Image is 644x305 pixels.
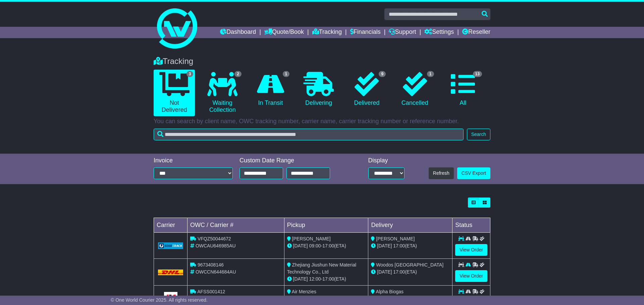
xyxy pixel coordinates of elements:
span: AFSS001412 [197,289,225,294]
a: 1 In Transit [250,70,291,109]
a: Quote/Book [264,27,304,38]
a: 3 Not Delivered [154,70,195,116]
span: Air Menzies [292,289,316,294]
td: Carrier [154,218,187,233]
a: View Order [455,270,487,282]
a: CSV Export [457,167,490,179]
span: 12:00 [309,276,321,282]
img: GetCarrierServiceLogo [158,242,183,249]
button: Refresh [429,167,454,179]
div: Custom Date Range [239,157,347,164]
img: DHL.png [158,270,183,275]
span: 17:00 [393,243,405,248]
a: 13 All [442,70,484,109]
div: - (ETA) [287,242,366,249]
span: [DATE] [293,276,308,282]
span: [DATE] [293,243,308,248]
a: 1 Cancelled [394,70,435,109]
div: Tracking [150,57,494,66]
a: Tracking [312,27,342,38]
td: OWC / Carrier # [187,218,284,233]
span: © One World Courier 2025. All rights reserved. [111,297,208,303]
td: Pickup [284,218,368,233]
span: 9673408146 [198,262,224,268]
span: 1 [427,71,434,77]
td: Delivery [368,218,452,233]
span: 09:00 [309,243,321,248]
a: 2 Waiting Collection [202,70,243,116]
a: Financials [350,27,381,38]
a: Delivering [298,70,339,109]
div: - (ETA) [287,276,366,283]
button: Search [467,129,490,140]
span: VFQZ50044672 [198,236,231,241]
div: (ETA) [371,269,449,276]
span: 17:00 [393,269,405,275]
span: 17:00 [322,276,334,282]
span: [DATE] [377,243,392,248]
p: You can search by client name, OWC tracking number, carrier name, carrier tracking number or refe... [154,118,490,125]
div: Invoice [154,157,233,164]
span: OWCAU646985AU [196,243,236,248]
span: Zhejiang Jiushun New Material Technology Co., Ltd [287,262,356,275]
span: OWCCN644684AU [196,269,236,275]
div: Display [368,157,405,164]
span: 3 [186,71,194,77]
a: Support [389,27,416,38]
span: 17:00 [322,243,334,248]
span: 1 [283,71,290,77]
span: [PERSON_NAME] [292,236,331,241]
a: Dashboard [220,27,256,38]
a: Reseller [462,27,490,38]
span: 9 [379,71,386,77]
span: Alpha Biogas [376,289,404,294]
a: 9 Delivered [346,70,387,109]
a: View Order [455,244,487,256]
div: (ETA) [371,242,449,249]
span: 13 [473,71,482,77]
td: Status [452,218,490,233]
span: 2 [234,71,241,77]
span: [PERSON_NAME] [376,236,415,241]
span: Woodos [GEOGRAPHIC_DATA] [376,262,443,268]
a: Settings [424,27,454,38]
span: [DATE] [377,269,392,275]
